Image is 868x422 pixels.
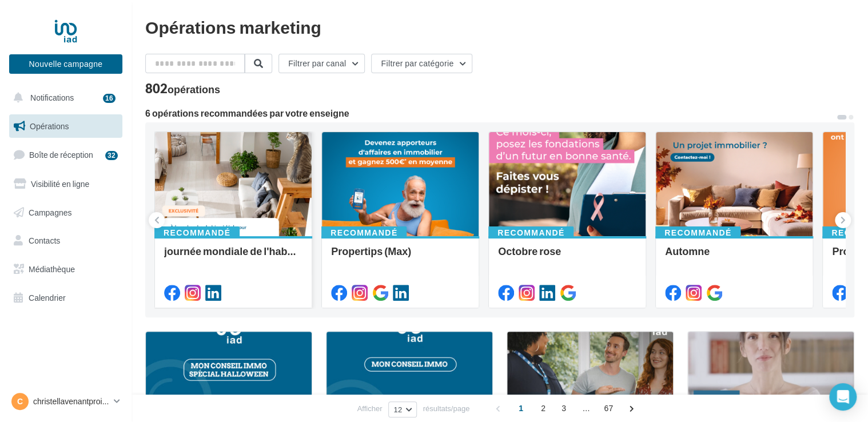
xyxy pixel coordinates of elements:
span: 1 [512,399,530,417]
a: Calendrier [7,286,125,310]
div: 16 [103,94,116,103]
div: Opérations marketing [145,18,854,35]
div: Recommandé [655,226,740,239]
div: Octobre rose [498,245,636,268]
span: Boîte de réception [29,150,93,160]
a: Médiathèque [7,257,125,281]
span: 3 [555,399,573,417]
div: Recommandé [321,226,407,239]
div: Recommandé [488,226,574,239]
p: christellavenantproimmo [33,396,109,407]
span: résultats/page [423,403,470,414]
span: Contacts [29,236,60,245]
a: c christellavenantproimmo [9,391,122,412]
button: Filtrer par catégorie [371,54,472,73]
div: 6 opérations recommandées par votre enseigne [145,109,836,118]
span: 2 [534,399,552,417]
button: Notifications 16 [7,86,120,110]
div: Recommandé [154,226,240,239]
div: opérations [168,84,220,94]
span: Visibilité en ligne [31,179,89,189]
span: Opérations [30,121,69,131]
a: Boîte de réception32 [7,142,125,167]
span: Campagnes [29,207,72,217]
button: Filtrer par canal [278,54,365,73]
a: Opérations [7,114,125,138]
span: Afficher [357,403,383,414]
div: Open Intercom Messenger [829,383,857,411]
span: 12 [393,405,402,414]
span: Calendrier [29,293,66,302]
a: Campagnes [7,201,125,225]
span: 67 [599,399,618,417]
button: Nouvelle campagne [9,54,122,74]
div: journée mondiale de l'habitat [164,245,302,268]
a: Contacts [7,229,125,253]
span: ... [577,399,595,417]
div: 802 [145,82,220,95]
button: 12 [388,401,416,417]
a: Visibilité en ligne [7,172,125,196]
span: Médiathèque [29,264,75,274]
div: Automne [665,245,803,268]
span: c [17,396,23,407]
div: 32 [105,151,118,160]
div: Propertips (Max) [331,245,469,268]
span: Notifications [30,93,74,102]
